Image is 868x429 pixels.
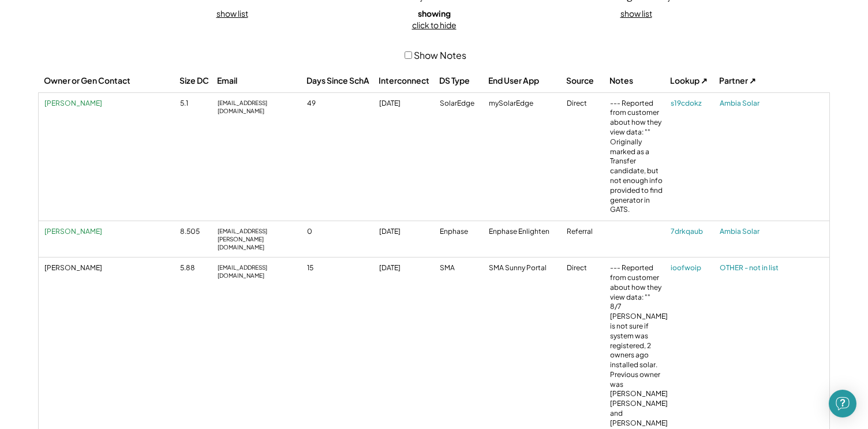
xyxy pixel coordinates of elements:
[414,49,466,61] label: Show Notes
[567,227,607,237] div: Referral
[180,99,215,109] div: 5.1
[418,8,451,18] strong: showing
[379,227,437,237] div: [DATE]
[218,263,304,279] div: [EMAIL_ADDRESS][DOMAIN_NAME]
[180,263,215,273] div: 5.88
[379,263,437,273] div: [DATE]
[44,227,177,237] div: [PERSON_NAME]
[720,263,824,273] a: OTHER - not in list
[412,20,457,30] u: click to hide
[671,99,717,109] a: s19cdokz
[216,8,248,18] u: show list
[829,390,856,417] div: Open Intercom Messenger
[489,263,564,273] div: SMA Sunny Portal
[670,75,716,87] div: Lookup ↗
[671,227,717,237] a: 7drkqaub
[567,263,607,273] div: Direct
[180,227,215,237] div: 8.505
[610,99,668,215] div: --- Reported from customer about how they view data: "" Originally marked as a Transfer candidate...
[671,263,717,273] a: ioofwoip
[307,263,376,273] div: 15
[307,227,376,237] div: 0
[217,75,304,87] div: Email
[440,99,486,109] div: SolarEdge
[720,227,824,237] a: Ambia Solar
[439,75,485,87] div: DS Type
[218,99,304,115] div: [EMAIL_ADDRESS][DOMAIN_NAME]
[440,263,486,273] div: SMA
[44,99,177,109] div: [PERSON_NAME]
[44,263,177,273] div: [PERSON_NAME]
[720,99,824,109] a: Ambia Solar
[609,75,667,87] div: Notes
[489,99,564,109] div: mySolarEdge
[379,99,437,109] div: [DATE]
[620,8,652,18] u: show list
[44,75,177,87] div: Owner or Gen Contact
[489,227,564,237] div: Enphase Enlighten
[567,99,607,109] div: Direct
[440,227,486,237] div: Enphase
[379,75,436,87] div: Interconnect
[307,99,376,109] div: 49
[306,75,376,87] div: Days Since SchA
[179,75,214,87] div: Size DC
[218,227,304,251] div: [EMAIL_ADDRESS][PERSON_NAME][DOMAIN_NAME]
[566,75,607,87] div: Source
[488,75,563,87] div: End User App
[719,75,823,87] div: Partner ↗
